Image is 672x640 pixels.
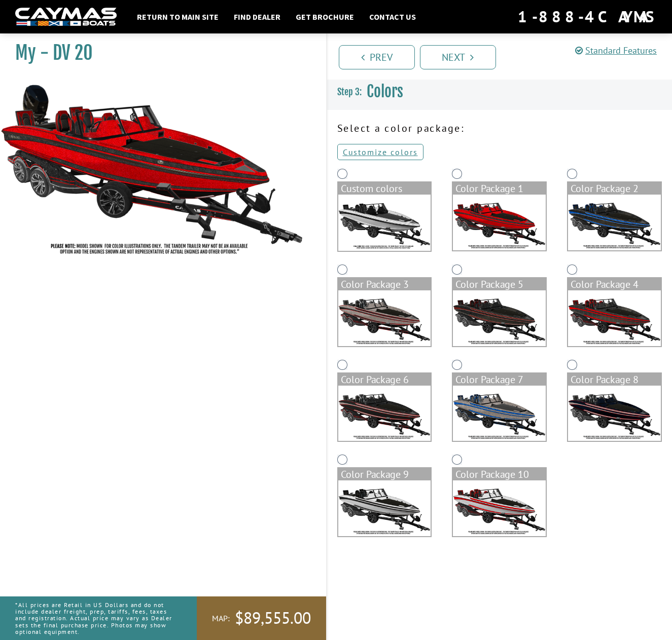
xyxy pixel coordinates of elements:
[338,195,431,251] img: DV22-Base-Layer.png
[453,373,546,386] div: Color Package 7
[338,182,431,195] div: Custom colors
[338,480,431,536] img: color_package_390.png
[575,45,657,56] a: Standard Features
[453,278,546,290] div: Color Package 5
[568,290,661,346] img: color_package_386.png
[568,373,661,386] div: Color Package 8
[568,182,661,195] div: Color Package 2
[132,10,224,23] a: Return to main site
[568,195,661,250] img: color_package_383.png
[453,290,546,346] img: color_package_385.png
[420,45,496,69] a: Next
[15,8,117,26] img: white-logo-c9c8dbefe5ff5ceceb0f0178aa75bf4bb51f6bca0971e226c86eb53dfe498488.png
[518,6,657,28] div: 1-888-4CAYMAS
[568,386,661,441] img: color_package_389.png
[15,596,174,640] p: *All prices are Retail in US Dollars and do not include dealer freight, prep, tariffs, fees, taxe...
[197,596,326,640] a: MAP:$89,555.00
[453,480,546,536] img: color_package_391.png
[338,278,431,290] div: Color Package 3
[453,182,546,195] div: Color Package 1
[291,10,359,23] a: Get Brochure
[453,386,546,441] img: color_package_388.png
[235,608,311,629] span: $89,555.00
[364,10,421,23] a: Contact Us
[229,10,286,23] a: Find Dealer
[338,290,431,346] img: color_package_384.png
[453,468,546,480] div: Color Package 10
[337,121,662,136] p: Select a color package:
[337,144,423,160] a: Customize colors
[338,386,431,441] img: color_package_387.png
[15,42,301,64] h1: My - DV 20
[338,373,431,386] div: Color Package 6
[339,45,415,69] a: Prev
[453,195,546,250] img: color_package_382.png
[568,278,661,290] div: Color Package 4
[212,613,230,624] span: MAP:
[338,468,431,480] div: Color Package 9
